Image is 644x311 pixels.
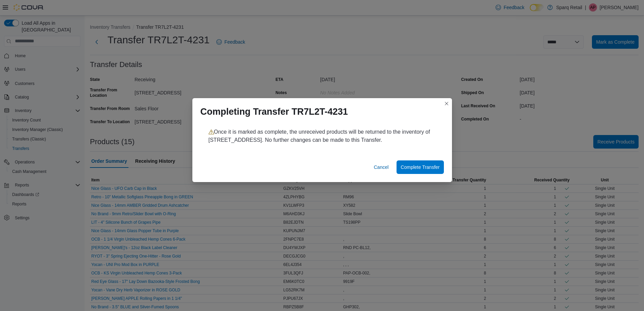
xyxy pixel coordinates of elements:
[443,99,451,108] button: Closes this modal window
[374,164,389,171] span: Cancel
[371,160,391,174] button: Cancel
[209,128,436,144] p: Once it is marked as complete, the unreceived products will be returned to the inventory of [STRE...
[397,160,444,174] button: Complete Transfer
[401,164,439,171] span: Complete Transfer
[200,106,348,117] h1: Completing Transfer TR7L2T-4231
